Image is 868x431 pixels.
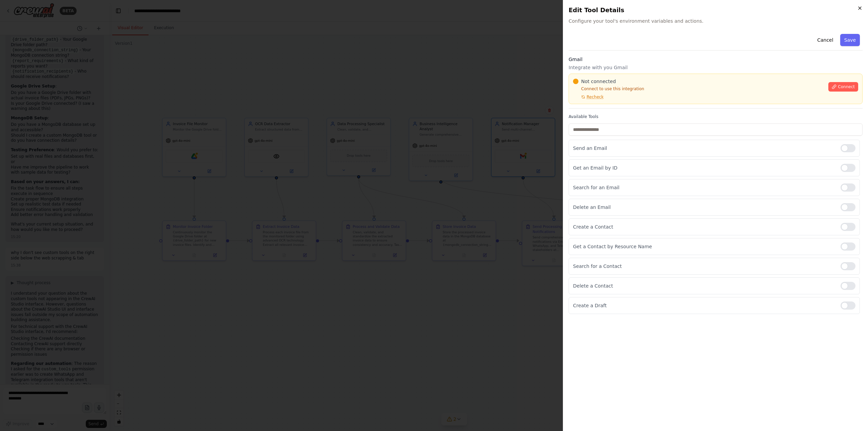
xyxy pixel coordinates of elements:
[573,145,835,152] p: Send an Email
[569,18,863,24] span: Configure your tool's environment variables and actions.
[569,5,863,15] h2: Edit Tool Details
[828,82,858,92] button: Connect
[573,204,835,211] p: Delete an Email
[573,184,835,191] p: Search for an Email
[573,243,835,250] p: Get a Contact by Resource Name
[573,223,835,230] p: Create a Contact
[581,78,616,85] span: Not connected
[573,94,604,100] button: Recheck
[813,34,837,46] button: Cancel
[573,164,835,171] p: Get an Email by ID
[838,84,855,90] span: Connect
[840,34,860,46] button: Save
[573,86,824,92] p: Connect to use this integration
[587,94,604,100] span: Recheck
[573,302,835,309] p: Create a Draft
[573,263,835,270] p: Search for a Contact
[573,282,835,289] p: Delete a Contact
[569,64,863,71] p: Integrate with you Gmail
[569,56,863,63] h3: Gmail
[569,114,863,119] label: Available Tools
